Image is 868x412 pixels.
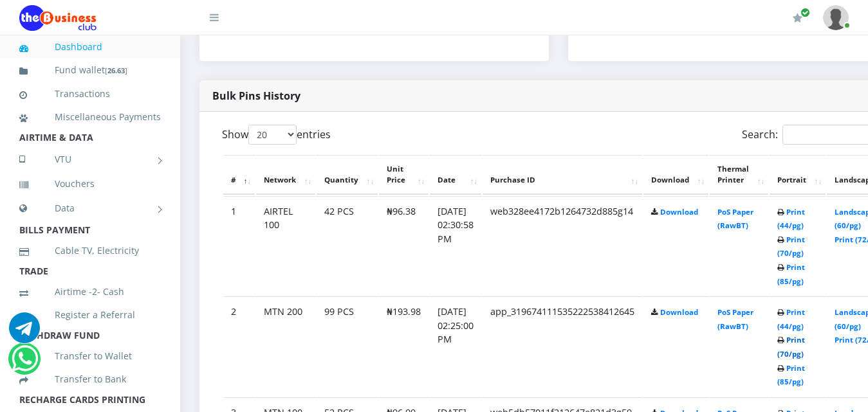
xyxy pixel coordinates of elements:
a: Miscellaneous Payments [19,102,161,132]
a: Vouchers [19,169,161,199]
img: Logo [19,5,97,31]
td: MTN 200 [256,296,315,396]
th: Network: activate to sort column ascending [256,155,315,195]
a: Fund wallet[26.63] [19,55,161,85]
a: Print (44/pg) [777,207,805,231]
a: PoS Paper (RawBT) [717,207,753,231]
th: Thermal Printer: activate to sort column ascending [710,155,768,195]
small: [ ] [105,66,127,75]
img: User [823,5,849,30]
th: Quantity: activate to sort column ascending [317,155,378,195]
a: Print (70/pg) [777,235,805,258]
a: Print (85/pg) [777,262,805,286]
a: Transfer to Bank [19,364,161,394]
a: Download [660,207,698,217]
a: VTU [19,143,161,175]
a: Print (70/pg) [777,335,805,359]
a: Data [19,192,161,224]
a: Chat for support [9,322,40,343]
td: web328ee4172b1264732d885g14 [483,196,642,296]
td: app_319674111535222538412645 [483,296,642,396]
a: Transfer to Wallet [19,341,161,371]
td: AIRTEL 100 [256,196,315,296]
a: Download [660,307,698,317]
td: [DATE] 02:30:58 PM [430,196,481,296]
a: Transactions [19,79,161,109]
i: Renew/Upgrade Subscription [793,13,802,23]
a: Register a Referral [19,300,161,330]
td: 2 [223,296,255,396]
select: Showentries [248,125,297,145]
strong: Bulk Pins History [212,89,300,103]
th: Portrait: activate to sort column ascending [770,155,826,195]
span: Renew/Upgrade Subscription [800,8,810,17]
a: Print (44/pg) [777,307,805,331]
a: Chat for support [12,353,38,374]
td: ₦193.98 [379,296,429,396]
td: 42 PCS [317,196,378,296]
a: Airtime -2- Cash [19,277,161,307]
a: Print (85/pg) [777,363,805,387]
th: Unit Price: activate to sort column ascending [379,155,429,195]
label: Show entries [222,125,331,145]
td: 1 [223,196,255,296]
td: ₦96.38 [379,196,429,296]
a: Cable TV, Electricity [19,236,161,265]
th: Date: activate to sort column ascending [430,155,481,195]
a: Dashboard [19,32,161,62]
th: #: activate to sort column descending [223,155,255,195]
a: PoS Paper (RawBT) [717,307,753,331]
th: Purchase ID: activate to sort column ascending [483,155,642,195]
td: [DATE] 02:25:00 PM [430,296,481,396]
td: 99 PCS [317,296,378,396]
b: 26.63 [107,66,125,75]
th: Download: activate to sort column ascending [643,155,708,195]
